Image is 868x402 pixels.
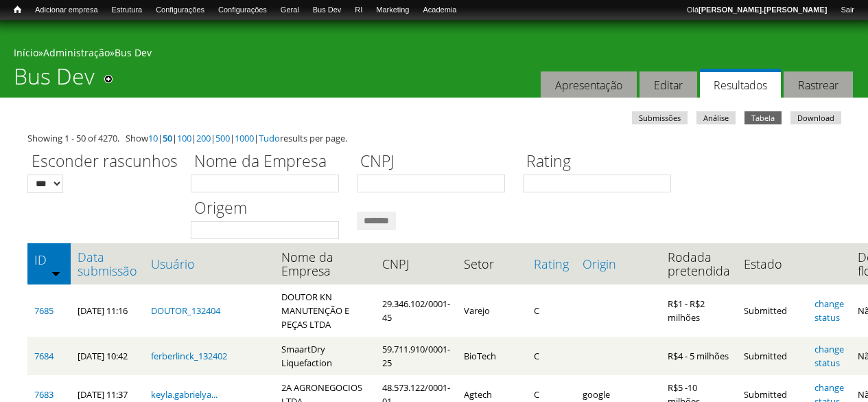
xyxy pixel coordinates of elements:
td: [DATE] 11:16 [71,284,144,337]
a: Marketing [369,3,416,17]
td: C [527,337,576,375]
th: Estado [737,243,808,284]
a: Editar [640,71,697,98]
td: BioTech [457,337,527,375]
a: Estrutura [105,3,150,17]
a: Início [7,3,28,16]
a: ferberlinck_132402 [151,350,227,362]
h1: Bus Dev [14,63,95,98]
td: Varejo [457,284,527,337]
a: Início [14,46,38,59]
td: Submitted [737,284,808,337]
a: Análise [696,111,736,124]
td: Submitted [737,337,808,375]
th: Nome da Empresa [274,243,375,284]
label: Rating [523,150,680,175]
a: Origin [583,257,654,271]
th: Rodada pretendida [661,243,737,284]
strong: [PERSON_NAME].[PERSON_NAME] [699,5,827,14]
a: Bus Dev [115,46,152,59]
a: Rastrear [784,71,853,98]
label: Nome da Empresa [191,150,348,175]
a: Apresentação [541,71,637,98]
a: Tabela [744,111,782,124]
a: Data submissão [78,250,137,278]
a: Bus Dev [306,3,349,17]
td: 59.711.910/0001-25 [375,337,457,375]
td: C [527,284,576,337]
a: DOUTOR_132404 [151,304,220,317]
td: 29.346.102/0001-45 [375,284,457,337]
a: 200 [196,132,211,144]
a: Sair [834,3,861,17]
a: Configurações [211,3,274,17]
td: DOUTOR KN MANUTENÇÃO E PEÇAS LTDA [274,284,375,337]
td: R$4 - 5 milhões [661,337,737,375]
a: change status [814,298,844,324]
a: keyla.gabrielya... [151,388,218,401]
a: Administração [43,46,110,59]
a: 10 [148,132,158,144]
th: Setor [457,243,527,284]
a: 500 [215,132,230,144]
label: CNPJ [357,150,514,175]
a: Download [790,111,841,124]
label: Esconder rascunhos [27,150,182,175]
div: » » [14,46,854,63]
td: R$1 - R$2 milhões [661,284,737,337]
td: SmaartDry Liquefaction [274,337,375,375]
a: Geral [274,3,306,17]
a: Olá[PERSON_NAME].[PERSON_NAME] [680,3,834,17]
a: Academia [416,3,463,17]
a: 7684 [34,350,54,362]
a: Configurações [149,3,211,17]
a: 7683 [34,388,54,401]
a: 100 [177,132,191,144]
a: Resultados [700,69,781,98]
a: change status [814,343,844,369]
th: CNPJ [375,243,457,284]
a: Rating [534,257,569,271]
span: Início [14,5,21,14]
img: ordem crescente [51,269,60,278]
a: Submissões [632,111,688,124]
label: Origem [191,197,348,221]
div: Showing 1 - 50 of 4270. Show | | | | | | results per page. [27,131,841,145]
a: 50 [163,132,172,144]
a: RI [348,3,369,17]
a: 7685 [34,304,54,317]
a: Usuário [151,257,268,271]
a: Adicionar empresa [28,3,105,17]
td: [DATE] 10:42 [71,337,144,375]
a: 1000 [235,132,254,144]
a: Tudo [259,132,280,144]
a: ID [34,253,64,267]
